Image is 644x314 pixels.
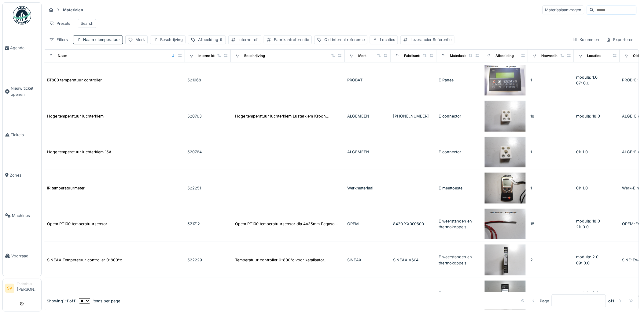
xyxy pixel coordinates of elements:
div: Werkmateriaal [347,185,388,191]
div: Hoge temperatuur luchterklem [47,113,104,119]
span: modula: 18.0 [576,219,600,223]
div: PROBAT [347,77,388,83]
div: Interne identificator [198,53,231,58]
img: Hoge temperatuur luchterklem 15A [485,137,526,168]
div: Beschrijving [244,53,265,58]
div: Filters [46,35,71,44]
div: ALGEMEEN [347,149,388,155]
div: Kolommen [570,35,602,44]
div: E connector [439,113,480,119]
div: 1 [531,77,572,83]
div: SINEAX Temperatuur controller 0-800°c [47,257,122,263]
a: Zones [3,155,41,195]
div: Old internal reference [324,37,365,43]
div: Hoge temperatuur luchterklem 15A [47,149,112,155]
div: E meettoestel [439,185,480,191]
div: 1 [531,149,572,155]
span: Tickets [11,132,39,138]
div: Opem PT100 temperatuursensor dia 4x35mm Pegaso... [235,221,338,227]
span: 01: 1.0 [576,186,588,190]
span: 09: 0.0 [576,261,590,265]
div: Merk [135,37,145,43]
a: Voorraad [3,236,41,276]
img: Hoge temperatuur luchterklem [485,101,526,132]
a: SV Technicus[PERSON_NAME] [5,282,39,296]
div: 521712 [187,221,228,227]
div: Materiaalaanvragen [543,6,584,14]
span: Nieuw ticket openen [11,85,39,97]
li: SV [5,284,14,293]
span: Voorraad [11,253,39,259]
div: Page [540,298,549,304]
div: Search [81,21,94,26]
img: Badge_color-CXgf-gQk.svg [13,6,31,24]
div: ALGEMEEN [347,113,388,119]
span: Zones [10,172,39,178]
img: SINEAX Temperatuur controller VC603 brander1 U15 VC603 [485,281,526,312]
span: modula: 1.0 [576,75,598,80]
div: 520763 [187,113,228,119]
div: E weerstanden en thermokoppels [439,218,480,230]
div: E connector [439,149,480,155]
div: 18 [531,113,572,119]
div: Beschrijving [160,37,183,43]
div: 2 [531,257,572,263]
div: Locaties [380,37,395,43]
span: Machines [12,213,39,219]
strong: Materialen [61,7,86,13]
div: OPEM [347,221,388,227]
a: Machines [3,195,41,236]
div: BT800 temperatuur controller [47,77,102,83]
li: [PERSON_NAME] [17,282,39,295]
span: Agenda [10,45,39,51]
div: Temperatuur controller 0-800°c voor katalisator... [235,257,328,263]
div: Interne ref. [238,37,259,43]
span: 01: 1.0 [576,150,588,154]
img: IR temperatuurmeter [485,173,526,204]
span: modula: 18.0 [576,114,600,118]
div: E weerstanden en thermokoppels [439,254,480,266]
div: 520764 [187,149,228,155]
div: [PHONE_NUMBER] [393,113,434,119]
div: 18 [531,221,572,227]
div: SINEAX [347,257,388,263]
a: Agenda [3,28,41,68]
span: 07: 0.0 [576,81,590,85]
div: Hoeveelheid [542,53,563,58]
span: modula: 2.0 [576,255,599,259]
div: Leverancier Referentie [410,37,452,43]
div: Materiaalcategorie [450,53,481,58]
div: 522251 [187,185,228,191]
div: Naam [83,37,120,43]
div: Fabrikantreferentie [274,37,309,43]
div: Locaties [587,53,602,58]
div: IR temperatuurmeter [47,185,85,191]
span: : temperatuur [94,37,120,42]
div: 1 [531,185,572,191]
div: Merk [358,53,366,58]
img: BT800 temperatuur controller [485,65,526,96]
div: Naam [58,53,67,58]
div: 522229 [187,257,228,263]
a: Nieuw ticket openen [3,68,41,114]
a: Tickets [3,114,41,155]
span: modula: 2.0 [576,291,599,295]
div: Opem PT100 temperatuursensor [47,221,107,227]
div: 8420.XX000600 [393,221,434,227]
div: E Paneel [439,77,480,83]
img: SINEAX Temperatuur controller 0-800°c [485,245,526,275]
span: 21: 0.0 [576,225,589,229]
div: Technicus [17,282,39,286]
div: Afbeelding [198,37,223,43]
div: Afbeelding [496,53,514,58]
div: 521968 [187,77,228,83]
div: Showing 1 - 11 of 11 [47,298,76,304]
div: items per page [79,298,120,304]
div: SINEAX V604 [393,257,434,263]
div: Hoge temperatuur luchterklem Lusterklem Kroon... [235,113,329,119]
div: Exporteren [603,35,637,44]
div: Presets [46,19,73,28]
div: E weerstanden en thermokoppels [439,290,480,302]
img: Opem PT100 temperatuursensor [485,209,526,240]
div: Fabrikantreferentie [404,53,436,58]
